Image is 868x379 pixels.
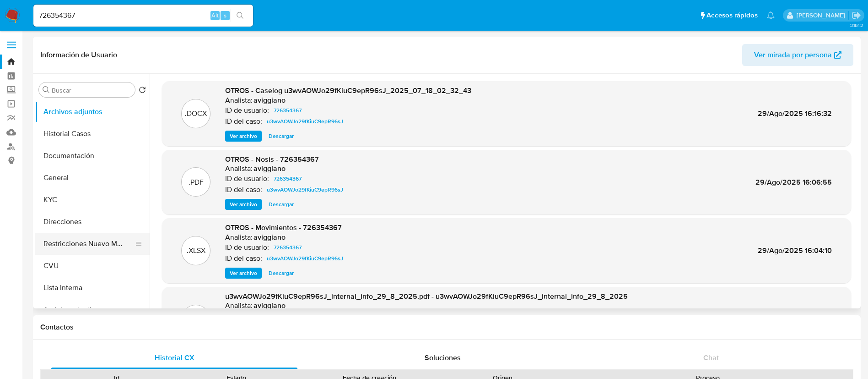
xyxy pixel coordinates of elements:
button: Ver archivo [225,268,262,279]
button: KYC [35,189,150,211]
button: CVU [35,255,150,277]
button: Ver archivo [225,199,262,210]
span: Alt [211,11,219,20]
p: Analista: [225,233,253,242]
span: s [224,11,226,20]
span: Ver archivo [230,269,257,278]
button: General [35,167,150,189]
p: Analista: [225,301,253,310]
span: Descargar [269,269,294,278]
span: OTROS - Nosis - 726354367 [225,154,319,165]
button: Restricciones Nuevo Mundo [35,233,142,255]
span: Historial CX [155,352,194,363]
a: u3wvAOWJo29fKiuC9epR96sJ [263,253,347,264]
button: search-icon [231,9,249,22]
h6: aviggiano [253,164,286,173]
input: Buscar usuario o caso... [33,10,253,22]
span: 29/Ago/2025 16:16:32 [758,108,832,119]
a: Salir [852,11,861,20]
span: OTROS - Caselog u3wvAOWJo29fKiuC9epR96sJ_2025_07_18_02_32_43 [225,85,471,96]
span: 726354367 [274,242,302,253]
h1: Información de Usuario [40,50,117,60]
a: u3wvAOWJo29fKiuC9epR96sJ [263,184,347,195]
a: 726354367 [270,173,305,184]
p: Analista: [225,96,253,105]
h6: aviggiano [253,233,286,242]
span: 29/Ago/2025 16:06:55 [755,177,832,187]
p: micaela.pliatskas@mercadolibre.com [797,11,848,20]
p: ID de usuario: [225,106,269,115]
input: Buscar [52,86,131,94]
button: Archivos adjuntos [35,101,150,123]
p: ID de usuario: [225,243,269,252]
span: Soluciones [425,352,461,363]
p: ID del caso: [225,117,262,126]
button: Volver al orden por defecto [139,86,146,96]
span: Descargar [269,132,294,141]
button: Descargar [264,199,298,210]
h6: aviggiano [253,96,286,105]
button: Documentación [35,145,150,167]
span: u3wvAOWJo29fKiuC9epR96sJ [267,184,343,195]
p: Analista: [225,164,253,173]
a: u3wvAOWJo29fKiuC9epR96sJ [263,116,347,127]
p: .XLSX [187,246,205,256]
span: Ver mirada por persona [754,44,832,66]
p: .PDF [189,177,204,187]
span: u3wvAOWJo29fKiuC9epR96sJ_internal_info_29_8_2025.pdf - u3wvAOWJo29fKiuC9epR96sJ_internal_info_29_... [225,291,628,302]
button: Anticipos de dinero [35,299,150,321]
a: Notificaciones [767,11,775,19]
p: ID de usuario: [225,174,269,183]
span: Ver archivo [230,200,257,209]
a: 726354367 [270,242,305,253]
h6: aviggiano [253,301,286,310]
button: Ver mirada por persona [742,44,853,66]
button: Historial Casos [35,123,150,145]
span: 726354367 [274,105,302,116]
span: 726354367 [274,173,302,184]
p: .DOCX [185,109,207,119]
span: 29/Ago/2025 16:04:10 [758,245,832,256]
h1: Contactos [40,323,853,332]
span: Chat [703,352,719,363]
span: Accesos rápidos [706,11,758,20]
p: ID del caso: [225,185,262,194]
span: Descargar [269,200,294,209]
span: u3wvAOWJo29fKiuC9epR96sJ [267,253,343,264]
p: ID del caso: [225,254,262,263]
button: Direcciones [35,211,150,233]
button: Descargar [264,268,298,279]
button: Descargar [264,131,298,142]
button: Ver archivo [225,131,262,142]
span: OTROS - Movimientos - 726354367 [225,222,342,233]
span: Ver archivo [230,132,257,141]
button: Lista Interna [35,277,150,299]
a: 726354367 [270,105,305,116]
button: Buscar [43,86,50,93]
span: u3wvAOWJo29fKiuC9epR96sJ [267,116,343,127]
